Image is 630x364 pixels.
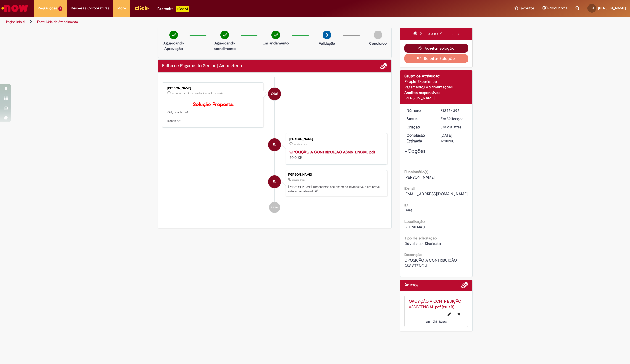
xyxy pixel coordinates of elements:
[441,108,466,113] div: R13454396
[134,4,149,12] img: click_logo_yellow_360x200.png
[404,225,425,230] span: BLUMENAU
[271,31,280,39] img: check-circle-green.png
[71,6,109,11] span: Despesas Corporativas
[591,6,594,10] span: EJ
[294,143,307,146] span: um dia atrás
[426,319,447,324] span: um dia atrás
[6,20,25,24] a: Página inicial
[58,6,62,11] span: 1
[162,170,388,197] li: Edson Antonio Canani Junior
[404,175,435,180] span: [PERSON_NAME]
[444,310,454,318] button: Editar nome de arquivo OPOSIÇÃO A CONTRIBUIÇÃO ASSISTENCIAL.pdf
[268,138,281,151] div: Edson Antonio Canani Junior
[176,6,189,12] p: +GenAi
[292,178,305,181] span: um dia atrás
[461,281,468,291] button: Adicionar anexos
[404,186,415,191] b: E-mail
[543,6,567,11] a: Rascunhos
[211,40,238,51] p: Aguardando atendimento
[268,88,281,100] div: Osvaldo da Silva Neto
[4,17,416,27] ul: Trilhas de página
[288,185,384,193] p: [PERSON_NAME]! Recebemos seu chamado R13454396 e em breve estaremos atuando.
[404,241,441,246] span: Dúvidas de Sindicato
[289,149,381,160] div: 20.0 KB
[404,169,428,174] b: Funcionário(s)
[441,125,461,130] span: um dia atrás
[547,6,567,11] span: Rascunhos
[404,191,468,196] span: [EMAIL_ADDRESS][DOMAIN_NAME]
[454,310,464,318] button: Excluir OPOSIÇÃO A CONTRIBUIÇÃO ASSISTENCIAL.pdf
[402,124,436,130] dt: Criação
[169,31,178,39] img: check-circle-green.png
[38,6,57,11] span: Requisições
[289,149,375,154] a: OPOSIÇÃO A CONTRIBUIÇÃO ASSISTENCIAL.pdf
[220,31,229,39] img: check-circle-green.png
[598,6,626,10] span: [PERSON_NAME]
[273,138,276,151] span: EJ
[441,124,466,130] div: 27/08/2025 22:58:20
[294,143,307,146] time: 27/08/2025 23:00:42
[404,44,468,53] button: Aceitar solução
[380,62,387,70] button: Adicionar anexos
[404,236,437,241] b: Tipo de solicitação
[404,283,418,288] h2: Anexos
[404,202,408,207] b: ID
[172,92,181,95] time: 28/08/2025 18:50:03
[369,41,387,46] p: Concluído
[402,108,436,113] dt: Número
[167,102,259,123] p: Olá, boa tarde! Recebido!
[172,92,181,95] span: 16h atrás
[117,6,126,11] span: More
[273,175,276,188] span: EJ
[441,133,466,144] div: [DATE] 17:00:00
[167,87,259,90] div: [PERSON_NAME]
[400,28,472,40] div: Solução Proposta
[319,41,335,46] p: Validação
[404,95,468,101] div: [PERSON_NAME]
[404,73,468,79] div: Grupo de Atribuição:
[404,90,468,95] div: Analista responsável:
[160,40,187,51] p: Aguardando Aprovação
[288,173,384,176] div: [PERSON_NAME]
[323,31,331,39] img: arrow-next.png
[402,116,436,122] dt: Status
[157,6,189,12] div: Padroniza
[268,175,281,188] div: Edson Antonio Canani Junior
[263,40,289,46] p: Em andamento
[289,138,381,141] div: [PERSON_NAME]
[519,6,534,11] span: Favoritos
[292,178,305,181] time: 27/08/2025 22:58:20
[37,20,78,24] a: Formulário de Atendimento
[409,299,461,309] a: OPOSIÇÃO A CONTRIBUIÇÃO ASSISTENCIAL.pdf (20 KB)
[404,258,458,268] span: OPOSIÇÃO A CONTRIBUIÇÃO ASSISTENCIAL
[441,125,461,130] time: 27/08/2025 22:58:20
[374,31,382,39] img: img-circle-grey.png
[162,64,242,68] h2: Folha de Pagamento Senior | Ambevtech Histórico de tíquete
[404,54,468,63] button: Rejeitar Solução
[404,219,425,224] b: Localização
[402,133,436,144] dt: Conclusão Estimada
[426,319,447,324] time: 27/08/2025 23:00:42
[1,3,29,14] img: ServiceNow
[404,79,468,90] div: People Experience Pagamento/Movimentações
[404,208,412,213] span: 1994
[162,77,388,219] ul: Histórico de tíquete
[441,116,466,122] div: Em Validação
[271,87,278,101] span: ODS
[404,252,422,257] b: Descrição
[188,91,223,96] small: Comentários adicionais
[193,101,234,108] b: Solução Proposta:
